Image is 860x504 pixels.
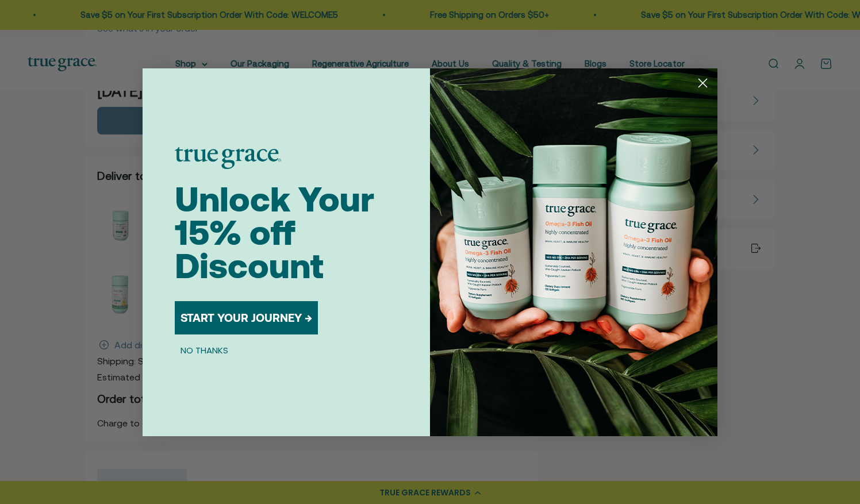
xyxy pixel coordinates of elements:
button: START YOUR JOURNEY → [175,301,318,334]
img: 098727d5-50f8-4f9b-9554-844bb8da1403.jpeg [430,68,717,436]
button: NO THANKS [175,344,234,357]
button: Close dialog [693,73,713,93]
img: logo placeholder [175,147,281,169]
span: Unlock Your 15% off Discount [175,179,374,286]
